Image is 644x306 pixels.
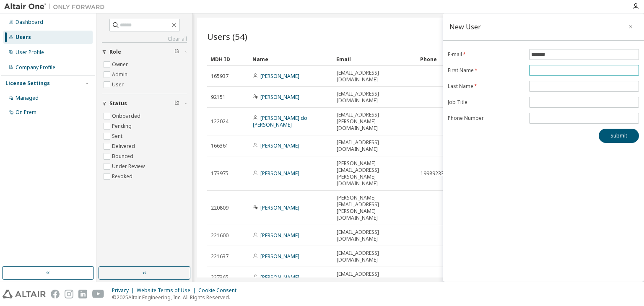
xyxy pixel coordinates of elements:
[252,52,330,66] div: Name
[420,52,497,66] div: Phone
[16,109,36,116] div: On Prem
[337,112,413,132] span: [EMAIL_ADDRESS][PERSON_NAME][DOMAIN_NAME]
[207,31,247,42] span: Users (54)
[337,91,413,104] span: [EMAIL_ADDRESS][DOMAIN_NAME]
[260,73,299,80] a: [PERSON_NAME]
[102,43,187,61] button: Role
[16,34,31,41] div: Users
[599,129,639,143] button: Submit
[65,290,73,298] img: instagram.svg
[16,95,39,101] div: Managed
[260,253,299,260] a: [PERSON_NAME]
[112,70,129,80] label: Admin
[174,49,179,55] span: Clear filter
[112,121,133,131] label: Pending
[260,274,299,281] a: [PERSON_NAME]
[16,49,44,56] div: User Profile
[260,204,299,211] a: [PERSON_NAME]
[112,294,241,301] p: © 2025 Altair Engineering, Inc. All Rights Reserved.
[337,250,413,263] span: [EMAIL_ADDRESS][DOMAIN_NAME]
[16,19,43,26] div: Dashboard
[210,52,246,66] div: MDH ID
[112,141,137,151] label: Delivered
[448,115,524,122] label: Phone Number
[112,287,137,294] div: Privacy
[112,171,134,182] label: Revoked
[211,118,229,125] span: 122024
[92,290,104,298] img: youtube.svg
[253,114,307,128] a: [PERSON_NAME] do [PERSON_NAME]
[5,80,50,87] div: License Settings
[211,253,229,260] span: 221637
[211,205,229,211] span: 220809
[337,271,413,284] span: [EMAIL_ADDRESS][DOMAIN_NAME]
[3,290,46,298] img: altair_logo.svg
[260,170,299,177] a: [PERSON_NAME]
[78,290,87,298] img: linkedin.svg
[448,67,524,74] label: First Name
[448,99,524,106] label: Job Title
[112,80,125,90] label: User
[102,36,187,42] a: Clear all
[16,64,55,71] div: Company Profile
[112,151,135,161] label: Bounced
[337,139,413,153] span: [EMAIL_ADDRESS][DOMAIN_NAME]
[112,131,124,141] label: Sent
[337,194,413,221] span: [PERSON_NAME][EMAIL_ADDRESS][PERSON_NAME][DOMAIN_NAME]
[260,93,299,101] a: [PERSON_NAME]
[260,142,299,149] a: [PERSON_NAME]
[102,94,187,113] button: Status
[211,94,226,101] span: 92151
[211,143,229,149] span: 166361
[337,70,413,83] span: [EMAIL_ADDRESS][DOMAIN_NAME]
[260,232,299,239] a: [PERSON_NAME]
[112,60,130,70] label: Owner
[211,232,229,239] span: 221600
[112,161,146,171] label: Under Review
[174,100,179,107] span: Clear filter
[211,73,229,80] span: 165937
[109,49,121,55] span: Role
[4,3,109,11] img: Altair One
[448,51,524,58] label: E-mail
[421,170,453,177] span: 19989233823
[109,100,127,107] span: Status
[112,111,142,121] label: Onboarded
[211,274,229,281] span: 227365
[448,83,524,90] label: Last Name
[137,287,198,294] div: Website Terms of Use
[337,160,413,187] span: [PERSON_NAME][EMAIL_ADDRESS][PERSON_NAME][DOMAIN_NAME]
[449,23,481,30] div: New User
[337,229,413,242] span: [EMAIL_ADDRESS][DOMAIN_NAME]
[51,290,60,298] img: facebook.svg
[211,170,229,177] span: 173975
[336,52,413,66] div: Email
[198,287,241,294] div: Cookie Consent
